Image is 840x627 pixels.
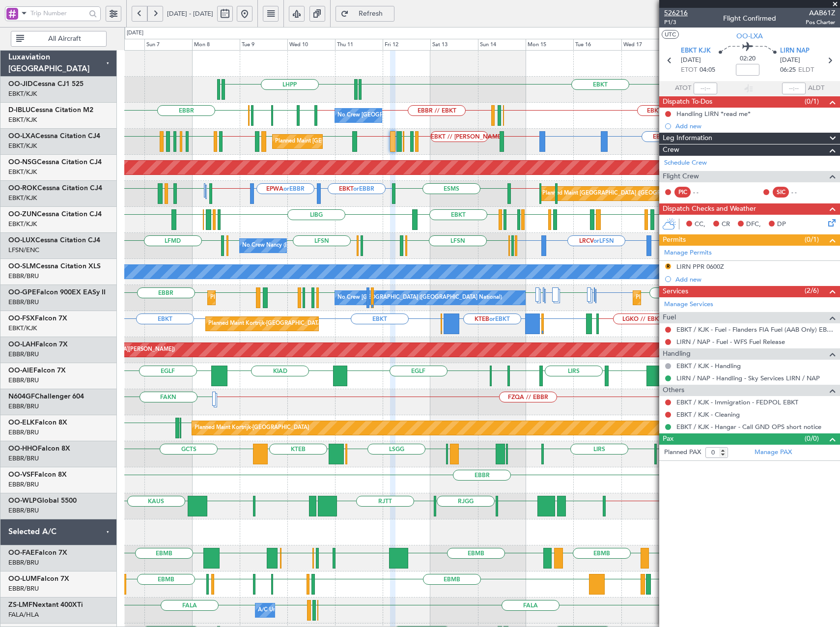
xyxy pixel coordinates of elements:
[663,133,712,144] span: Leg Information
[8,324,37,333] a: EBKT/KJK
[621,39,669,51] div: Wed 17
[676,110,751,118] div: Handling LIRN *read me*
[805,285,819,296] span: (2/6)
[8,497,77,504] a: OO-WLPGlobal 5500
[8,263,101,270] a: OO-SLMCessna Citation XLS
[8,89,37,98] a: EBKT/KJK
[780,46,810,56] span: LIRN NAP
[676,338,785,346] a: LIRN / NAP - Fuel - WFS Fuel Release
[676,423,821,431] a: EBKT / KJK - Hangar - Call GND OPS short notice
[8,341,35,348] span: OO-LAH
[805,433,819,444] span: (0/0)
[664,158,707,168] a: Schedule Crew
[805,96,819,107] span: (0/1)
[8,220,37,228] a: EBKT/KJK
[8,341,68,348] a: OO-LAHFalcon 7X
[676,325,835,334] a: EBKT / KJK - Fuel - Flanders FIA Fuel (AAB Only) EBKT / KJK
[336,6,394,22] button: Refresh
[167,9,213,18] span: [DATE] - [DATE]
[287,39,335,51] div: Wed 10
[780,65,796,75] span: 06:25
[8,549,67,556] a: OO-FAEFalcon 7X
[695,220,705,229] span: CC,
[8,133,100,140] a: OO-LXACessna Citation CJ4
[8,115,37,124] a: EBKT/KJK
[8,419,35,426] span: OO-ELK
[8,185,37,192] span: OO-ROK
[808,84,824,93] span: ALDT
[8,246,39,255] a: LFSN/ENC
[526,39,573,51] div: Mon 15
[8,471,34,478] span: OO-VSF
[675,84,691,93] span: ATOT
[478,39,526,51] div: Sun 14
[208,316,323,331] div: Planned Maint Kortrijk-[GEOGRAPHIC_DATA]
[8,211,102,218] a: OO-ZUNCessna Citation CJ4
[663,348,691,360] span: Handling
[676,374,820,382] a: LIRN / NAP - Handling - Sky Services LIRN / NAP
[8,393,35,400] span: N604GF
[383,39,430,51] div: Fri 12
[210,290,388,305] div: Planned Maint [GEOGRAPHIC_DATA] ([GEOGRAPHIC_DATA] National)
[8,480,39,489] a: EBBR/BRU
[676,398,798,406] a: EBKT / KJK - Immigration - FEDPOL EBKT
[675,122,835,130] div: Add new
[636,290,813,305] div: Planned Maint [GEOGRAPHIC_DATA] ([GEOGRAPHIC_DATA] National)
[240,39,287,51] div: Tue 9
[694,83,717,94] input: --:--
[11,31,107,47] button: All Aircraft
[675,275,835,284] div: Add new
[8,393,84,400] a: N604GFChallenger 604
[351,10,391,17] span: Refresh
[8,575,37,582] span: OO-LUM
[681,56,701,65] span: [DATE]
[681,65,697,75] span: ETOT
[275,134,453,149] div: Planned Maint [GEOGRAPHIC_DATA] ([GEOGRAPHIC_DATA] National)
[723,13,776,24] div: Flight Confirmed
[8,159,102,166] a: OO-NSGCessna Citation CJ4
[8,298,39,307] a: EBBR/BRU
[8,315,67,322] a: OO-FSXFalcon 7X
[676,362,741,370] a: EBKT / KJK - Handling
[573,39,621,51] div: Tue 16
[663,171,699,182] span: Flight Crew
[8,376,39,385] a: EBBR/BRU
[780,56,800,65] span: [DATE]
[663,433,673,445] span: Pax
[8,601,83,608] a: ZS-LMFNextant 400XTi
[664,248,712,258] a: Manage Permits
[8,81,84,87] a: OO-JIDCessna CJ1 525
[192,39,240,51] div: Mon 8
[8,211,37,218] span: OO-ZUN
[663,312,676,323] span: Fuel
[798,65,814,75] span: ELDT
[8,428,39,437] a: EBBR/BRU
[430,39,478,51] div: Sat 13
[693,188,715,197] div: - -
[258,603,299,618] div: A/C Unavailable
[8,237,100,244] a: OO-LUXCessna Citation CJ4
[8,142,37,150] a: EBKT/KJK
[736,31,763,41] span: OO-LXA
[791,188,813,197] div: - -
[8,497,37,504] span: OO-WLP
[663,96,712,108] span: Dispatch To-Dos
[8,367,33,374] span: OO-AIE
[8,419,67,426] a: OO-ELKFalcon 8X
[8,601,32,608] span: ZS-LMF
[8,107,30,114] span: D-IBLU
[8,445,70,452] a: OO-HHOFalcon 8X
[8,168,37,176] a: EBKT/KJK
[542,186,697,201] div: Planned Maint [GEOGRAPHIC_DATA] ([GEOGRAPHIC_DATA])
[8,237,35,244] span: OO-LUX
[8,575,69,582] a: OO-LUMFalcon 7X
[337,290,502,305] div: No Crew [GEOGRAPHIC_DATA] ([GEOGRAPHIC_DATA] National)
[26,35,103,42] span: All Aircraft
[8,402,39,411] a: EBBR/BRU
[740,54,756,64] span: 02:20
[722,220,730,229] span: CR
[8,558,39,567] a: EBBR/BRU
[8,107,93,114] a: D-IBLUCessna Citation M2
[337,108,502,123] div: No Crew [GEOGRAPHIC_DATA] ([GEOGRAPHIC_DATA] National)
[8,549,35,556] span: OO-FAE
